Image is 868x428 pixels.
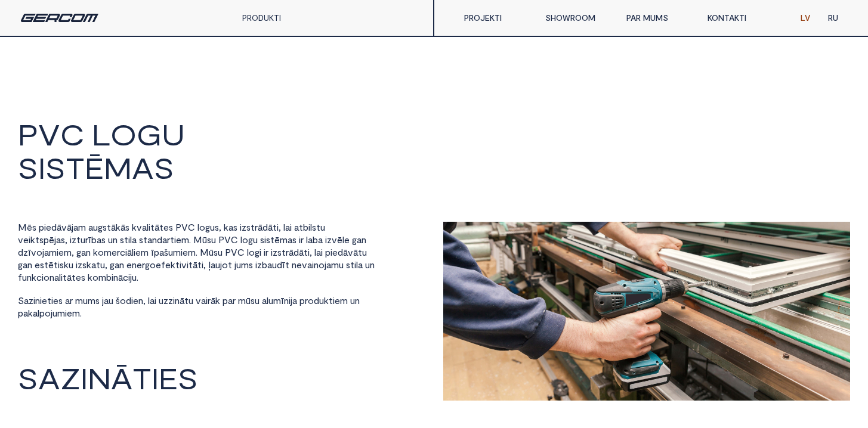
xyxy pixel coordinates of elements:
span: k [116,222,121,232]
span: m [241,259,249,270]
span: n [132,259,137,270]
a: RU [819,6,847,30]
span: M [200,247,209,258]
span: j [42,247,44,258]
span: S [18,364,38,392]
span: s [277,247,282,258]
span: z [72,234,76,245]
span: u [211,234,216,245]
span: a [228,222,233,232]
span: o [36,247,42,258]
span: m [64,247,72,258]
span: u [210,222,215,232]
span: C [237,247,245,258]
span: i [125,247,127,258]
span: t [44,259,48,270]
span: , [279,222,281,232]
span: T [132,364,152,392]
span: r [117,247,120,258]
span: a [316,247,321,258]
span: t [54,259,58,270]
span: i [134,247,135,258]
span: o [222,259,228,270]
span: l [310,222,312,232]
span: a [318,234,323,245]
span: ē [49,234,54,245]
span: u [320,222,325,232]
span: t [150,222,155,232]
span: ā [67,222,72,232]
span: i [321,247,323,258]
span: l [283,222,285,232]
span: k [93,247,98,258]
span: m [188,247,196,258]
span: . [196,247,197,258]
span: i [181,247,183,258]
span: s [39,234,44,245]
span: d [51,222,57,232]
a: PRODUKTI [242,13,281,23]
span: i [240,222,242,232]
span: ē [274,234,280,245]
span: M [18,222,27,232]
span: g [248,234,253,245]
span: e [58,247,64,258]
span: e [156,259,161,270]
span: u [218,247,223,258]
span: z [257,259,262,270]
span: t [316,222,320,232]
span: Ē [85,153,104,182]
span: a [147,234,152,245]
span: e [23,234,29,245]
span: s [233,222,237,232]
span: , [65,234,67,245]
span: I [152,364,159,392]
span: i [277,222,279,232]
span: k [224,222,228,232]
span: z [78,259,82,270]
span: P [18,119,38,149]
span: r [286,247,289,258]
span: u [168,247,173,258]
span: u [100,259,105,270]
span: ā [193,259,197,270]
span: r [301,234,304,245]
span: O [110,119,137,149]
span: u [108,234,113,245]
span: i [308,222,310,232]
span: C [231,234,238,245]
span: g [18,259,23,270]
span: i [187,259,189,270]
span: ā [111,222,116,232]
span: e [183,247,188,258]
span: N [88,364,111,392]
span: d [294,247,299,258]
span: P [175,222,181,232]
span: , [203,259,206,270]
span: a [81,247,86,258]
a: PAR MUMS [617,6,699,30]
span: d [18,247,23,258]
span: P [225,247,231,258]
span: n [362,234,366,245]
span: o [98,247,104,258]
span: , [310,247,312,258]
span: . [189,234,191,245]
span: s [266,234,270,245]
a: PROJEKTI [455,6,536,30]
span: E [159,364,178,392]
span: b [303,222,308,232]
a: SHOWROOM [536,6,617,30]
span: u [93,222,98,232]
span: a [88,222,93,232]
span: i [76,259,78,270]
span: i [128,234,130,245]
span: a [357,234,362,245]
span: z [242,222,246,232]
a: SAZINĀTIES [18,358,198,401]
span: t [175,259,180,270]
span: j [72,222,73,232]
span: i [29,234,30,245]
span: I [38,153,45,182]
span: , [219,222,221,232]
